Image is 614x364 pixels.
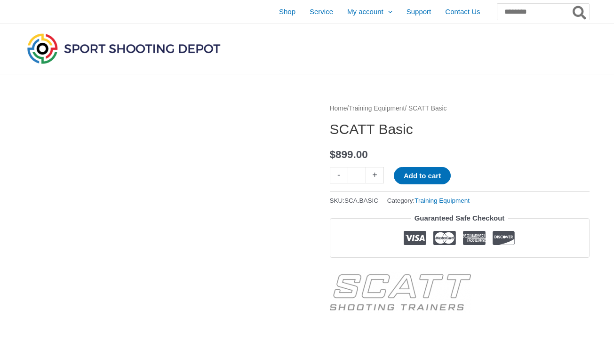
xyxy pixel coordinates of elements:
[349,105,405,112] a: Training Equipment
[330,103,590,115] nav: Breadcrumb
[330,167,348,183] a: -
[330,105,347,112] a: Home
[411,212,509,225] legend: Guaranteed Safe Checkout
[387,195,470,206] span: Category:
[330,272,471,313] a: SCATT
[348,167,366,183] input: Product quantity
[25,31,223,66] img: Sport Shooting Depot
[330,195,379,206] span: SKU:
[394,167,451,184] button: Add to cart
[330,121,590,138] h1: SCATT Basic
[415,197,470,204] a: Training Equipment
[571,4,589,20] button: Search
[330,149,336,160] span: $
[330,149,368,160] bdi: 899.00
[344,197,378,204] span: SCA.BASIC
[366,167,384,183] a: +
